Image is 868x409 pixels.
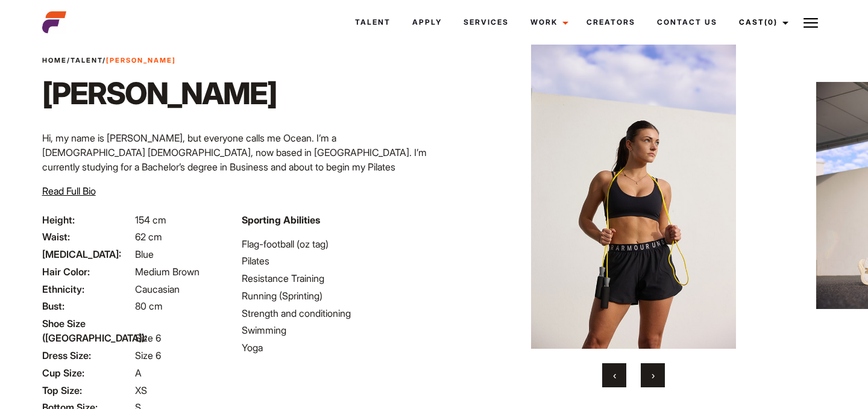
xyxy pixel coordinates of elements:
[42,383,133,398] span: Top Size:
[242,214,320,226] strong: Sporting Abilities
[135,367,142,379] span: A
[135,283,180,295] span: Caucasian
[242,323,427,337] li: Swimming
[576,6,646,39] a: Creators
[242,306,427,320] li: Strength and conditioning
[42,348,133,363] span: Dress Size:
[71,56,102,64] a: Talent
[646,6,728,39] a: Contact Us
[520,6,576,39] a: Work
[242,271,427,286] li: Resistance Training
[42,247,133,261] span: [MEDICAL_DATA]:
[453,6,520,39] a: Services
[804,16,818,30] img: Burger icon
[135,231,162,243] span: 62 cm
[135,349,161,361] span: Size 6
[42,213,133,227] span: Height:
[42,299,133,313] span: Bust:
[242,237,427,251] li: Flag-football (oz tag)
[135,214,166,226] span: 154 cm
[42,56,67,64] a: Home
[42,75,277,111] h1: [PERSON_NAME]
[42,55,176,66] span: / /
[764,17,778,27] span: (0)
[613,369,616,381] span: Previous
[135,266,200,278] span: Medium Brown
[242,289,427,303] li: Running (Sprinting)
[42,184,96,198] button: Read Full Bio
[135,300,163,312] span: 80 cm
[344,6,401,39] a: Talent
[42,229,133,244] span: Waist:
[42,131,427,261] p: Hi, my name is [PERSON_NAME], but everyone calls me Ocean. I’m a [DEMOGRAPHIC_DATA] [DEMOGRAPHIC_...
[652,369,655,381] span: Next
[42,316,133,345] span: Shoe Size ([GEOGRAPHIC_DATA]):
[42,264,133,279] span: Hair Color:
[728,6,796,39] a: Cast(0)
[42,185,96,197] span: Read Full Bio
[135,248,154,260] span: Blue
[42,10,66,34] img: cropped-aefm-brand-fav-22-square.png
[242,340,427,355] li: Yoga
[42,282,133,296] span: Ethnicity:
[135,384,147,396] span: XS
[135,332,161,344] span: Size 6
[106,56,176,64] strong: [PERSON_NAME]
[242,254,427,268] li: Pilates
[401,6,453,39] a: Apply
[42,366,133,380] span: Cup Size:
